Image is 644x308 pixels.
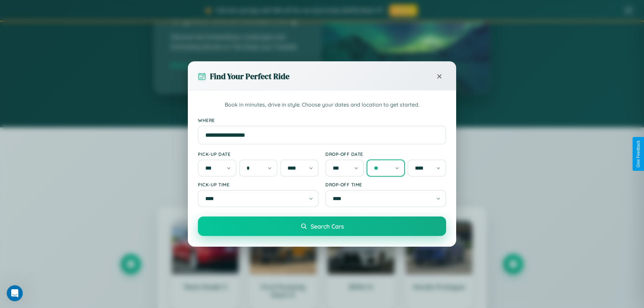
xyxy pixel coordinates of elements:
[198,101,446,109] p: Book in minutes, drive in style. Choose your dates and location to get started.
[210,71,289,82] h3: Find Your Perfect Ride
[198,117,446,123] label: Where
[311,223,344,230] span: Search Cars
[198,217,446,236] button: Search Cars
[198,151,319,157] label: Pick-up Date
[325,182,446,187] label: Drop-off Time
[198,182,319,187] label: Pick-up Time
[325,151,446,157] label: Drop-off Date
